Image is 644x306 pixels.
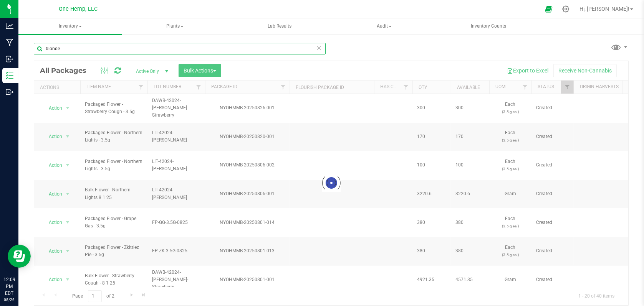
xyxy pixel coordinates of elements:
[228,18,331,35] a: Lab Results
[6,88,13,96] inline-svg: Outbound
[8,245,31,268] iframe: Resource center
[579,6,629,12] span: Hi, [PERSON_NAME]!
[6,39,13,46] inline-svg: Manufacturing
[123,18,227,35] a: Plants
[3,276,15,297] p: 12:09 PM EDT
[332,18,436,35] a: Audit
[316,43,322,53] span: Clear
[18,18,122,35] a: Inventory
[3,297,15,303] p: 08/26
[257,23,302,30] span: Lab Results
[123,19,226,34] span: Plants
[59,6,98,12] span: One Hemp, LLC
[6,55,13,63] inline-svg: Inbound
[34,43,326,54] input: Search Package ID, Item Name, SKU, Lot or Part Number...
[333,19,435,34] span: Audit
[460,23,517,30] span: Inventory Counts
[561,5,571,13] div: Manage settings
[6,72,13,79] inline-svg: Inventory
[437,18,540,35] a: Inventory Counts
[6,22,13,30] inline-svg: Analytics
[540,2,557,16] span: Open Ecommerce Menu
